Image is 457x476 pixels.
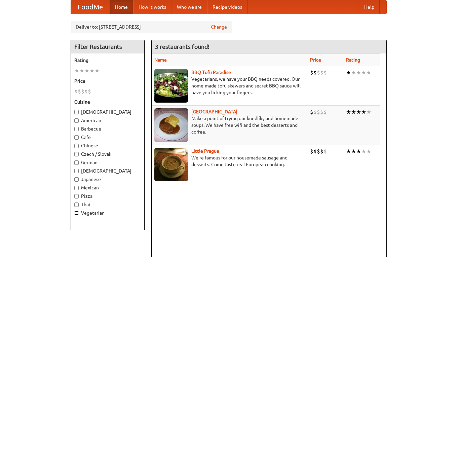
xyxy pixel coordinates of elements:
a: Home [110,0,133,14]
li: $ [317,69,320,76]
input: Japanese [74,177,79,182]
li: $ [310,69,313,76]
li: ★ [84,67,89,74]
ng-pluralize: 3 restaurants found! [155,43,210,50]
a: How it works [133,0,172,14]
input: American [74,118,79,123]
input: [DEMOGRAPHIC_DATA] [74,169,79,173]
li: $ [323,69,327,76]
label: Czech / Slovak [74,151,141,157]
img: tofuparadise.jpg [154,69,188,103]
li: $ [320,108,323,116]
li: ★ [351,69,356,76]
li: ★ [366,108,371,116]
a: Rating [346,57,360,63]
input: Vegetarian [74,211,79,215]
a: [GEOGRAPHIC_DATA] [191,109,237,114]
img: czechpoint.jpg [154,108,188,142]
li: $ [310,148,313,155]
p: We're famous for our housemade sausage and desserts. Come taste real European cooking. [154,154,305,168]
li: $ [88,88,91,95]
label: Vegetarian [74,210,141,216]
label: Chinese [74,142,141,149]
label: Pizza [74,193,141,199]
li: ★ [346,148,351,155]
input: [DEMOGRAPHIC_DATA] [74,110,79,114]
input: German [74,160,79,165]
a: Little Prague [191,148,219,154]
label: Japanese [74,176,141,183]
li: $ [313,69,317,76]
a: Name [154,57,167,63]
img: littleprague.jpg [154,148,188,181]
input: Thai [74,203,79,207]
input: Pizza [74,194,79,198]
li: ★ [346,69,351,76]
li: $ [74,88,78,95]
p: Vegetarians, we have your BBQ needs covered. Our home-made tofu skewers and secret BBQ sauce will... [154,76,305,96]
li: $ [313,148,317,155]
li: $ [81,88,84,95]
a: BBQ Tofu Paradise [191,70,231,75]
label: Mexican [74,184,141,191]
label: American [74,117,141,124]
a: Price [310,57,321,63]
li: ★ [346,108,351,116]
label: German [74,159,141,166]
li: $ [84,88,88,95]
p: Make a point of trying our knedlíky and homemade soups. We have free wifi and the best desserts a... [154,115,305,135]
label: Cafe [74,134,141,141]
li: ★ [356,69,361,76]
h4: Filter Restaurants [71,40,144,53]
li: ★ [361,69,366,76]
li: ★ [94,67,100,74]
label: Thai [74,201,141,208]
li: ★ [79,67,84,74]
a: Help [359,0,380,14]
li: ★ [366,148,371,155]
li: ★ [74,67,79,74]
input: Cafe [74,135,79,140]
li: $ [320,69,323,76]
li: $ [317,108,320,116]
li: $ [313,108,317,116]
label: Barbecue [74,125,141,132]
a: Change [211,24,227,30]
div: Deliver to: [STREET_ADDRESS] [71,21,232,33]
li: ★ [356,148,361,155]
input: Barbecue [74,127,79,131]
a: Who we are [172,0,207,14]
li: ★ [361,108,366,116]
li: $ [317,148,320,155]
li: $ [310,108,313,116]
label: [DEMOGRAPHIC_DATA] [74,109,141,115]
a: Recipe videos [207,0,247,14]
input: Chinese [74,144,79,148]
li: ★ [351,108,356,116]
li: $ [320,148,323,155]
li: ★ [351,148,356,155]
li: ★ [89,67,94,74]
a: FoodMe [71,0,110,14]
li: ★ [366,69,371,76]
li: $ [323,148,327,155]
h5: Cuisine [74,99,141,105]
input: Mexican [74,186,79,190]
h5: Rating [74,57,141,64]
li: $ [323,108,327,116]
li: $ [78,88,81,95]
h5: Price [74,78,141,84]
li: ★ [356,108,361,116]
li: ★ [361,148,366,155]
input: Czech / Slovak [74,152,79,156]
label: [DEMOGRAPHIC_DATA] [74,168,141,174]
